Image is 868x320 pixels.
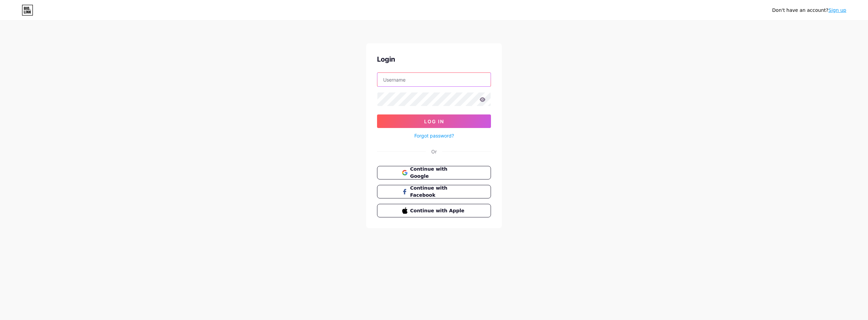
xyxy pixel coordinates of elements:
[377,204,491,217] button: Continue with Apple
[377,73,491,86] input: Username
[377,185,491,198] button: Continue with Facebook
[377,114,491,128] button: Log In
[772,7,846,14] div: Don't have an account?
[410,185,466,199] span: Continue with Facebook
[414,132,454,139] a: Forgot password?
[377,166,491,179] button: Continue with Google
[410,207,466,214] span: Continue with Apple
[431,148,437,155] div: Or
[410,166,466,180] span: Continue with Google
[377,54,491,64] div: Login
[424,119,444,124] span: Log In
[828,7,846,13] a: Sign up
